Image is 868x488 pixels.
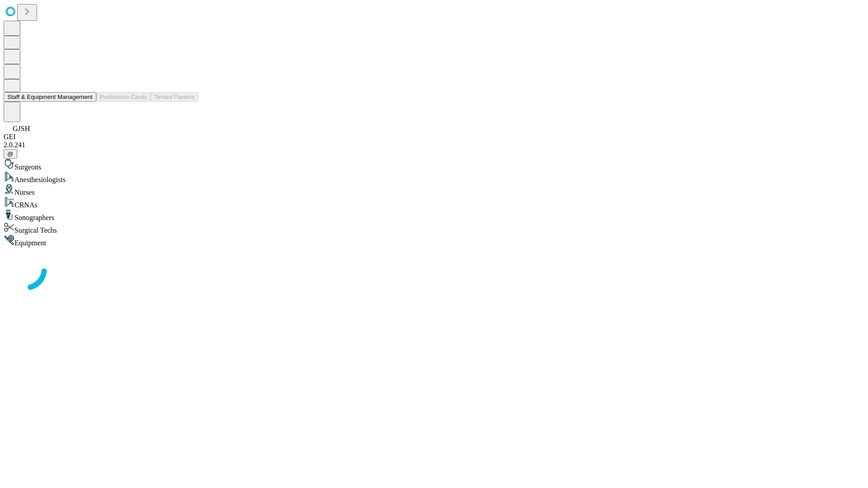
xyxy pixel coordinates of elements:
[4,209,864,222] div: Sonographers
[4,222,864,235] div: Surgical Techs
[7,150,14,157] span: @
[4,149,17,159] button: @
[4,171,864,184] div: Anesthesiologists
[4,235,864,247] div: Equipment
[4,197,864,209] div: CRNAs
[151,92,198,102] button: Tenant Params
[4,184,864,197] div: Nurses
[4,133,864,141] div: GEI
[4,159,864,171] div: Surgeons
[4,92,96,102] button: Staff & Equipment Management
[13,125,30,132] span: GJSH
[4,141,864,149] div: 2.0.241
[96,92,151,102] button: Preference Cards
